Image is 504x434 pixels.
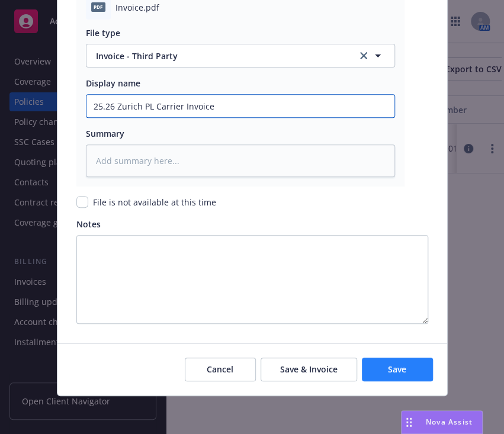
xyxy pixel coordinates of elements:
[86,27,120,38] span: File type
[93,197,216,208] span: File is not available at this time
[426,417,473,427] span: Nova Assist
[86,128,124,139] span: Summary
[401,410,483,434] button: Nova Assist
[115,1,159,14] span: Invoice.pdf
[207,364,233,375] span: Cancel
[402,411,416,433] div: Drag to move
[185,358,256,381] button: Cancel
[86,95,394,117] input: Add display name here...
[362,358,433,381] button: Save
[91,2,105,11] span: pdf
[86,44,395,67] button: Invoice - Third Partyclear selection
[388,364,406,375] span: Save
[86,78,140,89] span: Display name
[76,218,101,230] span: Notes
[280,364,338,375] span: Save & Invoice
[357,49,371,63] a: clear selection
[261,358,357,381] button: Save & Invoice
[96,50,344,62] span: Invoice - Third Party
